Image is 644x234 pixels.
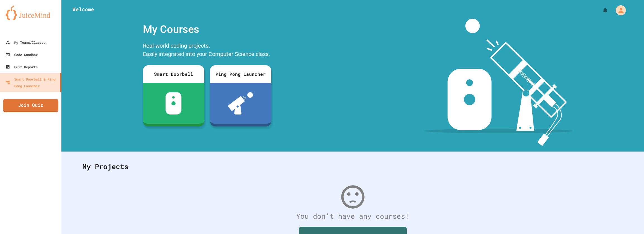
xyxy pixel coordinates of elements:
[140,40,274,61] div: Real-world coding projects. Easily integrated into your Computer Science class.
[6,76,58,89] div: Smart Doorbell & Ping Pong Launcher
[140,19,274,40] div: My Courses
[143,65,204,83] div: Smart Doorbell
[166,92,181,114] img: sdb-white.svg
[228,92,253,114] img: ppl-with-ball.png
[610,4,627,17] div: My Account
[621,212,638,228] iframe: chat widget
[423,19,573,146] img: banner-image-my-projects.png
[6,6,56,20] img: logo-orange.svg
[592,6,610,15] div: My Notifications
[3,99,58,112] a: Join Quiz
[6,51,38,58] div: Code Sandbox
[77,156,629,177] div: My Projects
[6,64,38,70] div: Quiz Reports
[210,65,271,83] div: Ping Pong Launcher
[598,187,638,211] iframe: chat widget
[6,39,46,46] div: My Teams/Classes
[77,211,629,221] div: You don't have any courses!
